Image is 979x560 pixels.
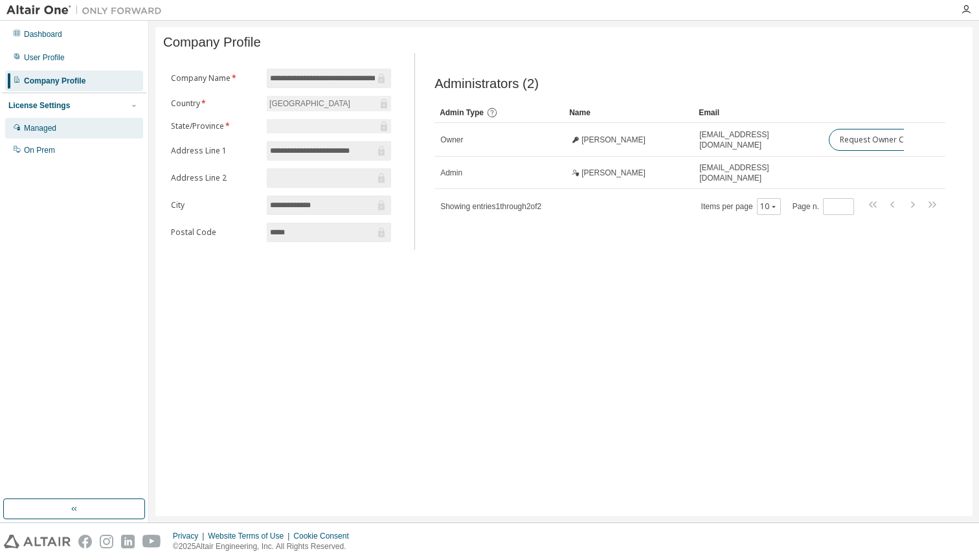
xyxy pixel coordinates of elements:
span: Admin Type [440,108,484,117]
span: Showing entries 1 through 2 of 2 [440,202,541,211]
div: Dashboard [24,29,62,39]
span: [EMAIL_ADDRESS][DOMAIN_NAME] [699,129,817,150]
p: © 2025 Altair Engineering, Inc. All Rights Reserved. [173,541,357,552]
img: linkedin.svg [121,535,135,548]
img: youtube.svg [142,535,161,548]
label: Country [171,98,259,109]
div: [GEOGRAPHIC_DATA] [267,96,352,111]
span: Page n. [793,198,854,215]
button: Request Owner Change [829,129,938,151]
label: State/Province [171,121,259,131]
img: facebook.svg [78,535,92,548]
span: Items per page [701,198,781,215]
div: On Prem [24,145,55,155]
span: [PERSON_NAME] [581,168,646,178]
span: [PERSON_NAME] [581,135,646,145]
span: Administrators (2) [434,76,539,91]
div: [GEOGRAPHIC_DATA] [267,96,391,111]
div: Email [699,102,818,123]
div: Company Profile [24,76,85,86]
label: Address Line 1 [171,146,259,156]
span: Admin [440,168,462,178]
img: instagram.svg [100,535,113,548]
div: License Settings [8,100,70,111]
span: Owner [440,135,463,145]
div: Cookie Consent [293,531,356,541]
span: [EMAIL_ADDRESS][DOMAIN_NAME] [699,162,817,183]
div: Privacy [173,531,208,541]
img: Altair One [6,4,168,17]
label: Address Line 2 [171,173,259,183]
label: City [171,200,259,210]
span: Company Profile [163,35,261,50]
label: Postal Code [171,227,259,238]
div: User Profile [24,52,65,63]
div: Managed [24,123,56,133]
div: Website Terms of Use [208,531,293,541]
div: Name [569,102,688,123]
label: Company Name [171,73,259,84]
button: 10 [760,201,778,212]
img: altair_logo.svg [4,535,71,548]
